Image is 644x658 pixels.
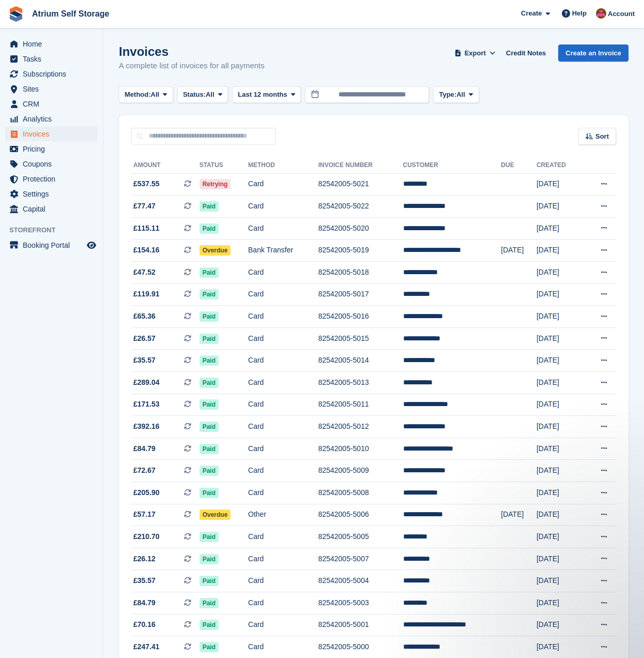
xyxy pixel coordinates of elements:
[572,8,587,19] span: Help
[23,187,85,201] span: Settings
[200,510,231,520] span: Overdue
[151,89,160,100] span: All
[248,438,318,460] td: Card
[501,240,536,262] td: [DATE]
[318,504,403,526] td: 82542005-5006
[318,283,403,306] td: 82542005-5017
[595,131,609,142] span: Sort
[248,592,318,614] td: Card
[536,416,582,438] td: [DATE]
[248,350,318,372] td: Card
[177,86,228,103] button: Status: All
[200,179,231,189] span: Retrying
[119,44,265,58] h1: Invoices
[133,619,156,630] span: £70.16
[521,8,542,19] span: Create
[200,311,219,322] span: Paid
[536,372,582,394] td: [DATE]
[248,372,318,394] td: Card
[318,157,403,174] th: Invoice Number
[200,201,219,212] span: Paid
[5,97,98,111] a: menu
[23,52,85,66] span: Tasks
[248,460,318,482] td: Card
[200,444,219,454] span: Paid
[502,44,550,62] a: Credit Notes
[133,355,156,366] span: £35.57
[5,172,98,186] a: menu
[200,289,219,300] span: Paid
[318,196,403,218] td: 82542005-5022
[456,89,465,100] span: All
[465,48,486,58] span: Export
[23,67,85,81] span: Subscriptions
[200,598,219,608] span: Paid
[23,202,85,216] span: Capital
[318,482,403,504] td: 82542005-5008
[536,327,582,350] td: [DATE]
[536,504,582,526] td: [DATE]
[133,289,160,300] span: £119.91
[85,239,98,251] a: Preview store
[248,416,318,438] td: Card
[133,333,156,344] span: £26.57
[5,142,98,156] a: menu
[5,52,98,66] a: menu
[5,202,98,216] a: menu
[452,44,498,62] button: Export
[200,620,219,630] span: Paid
[200,355,219,366] span: Paid
[133,201,156,212] span: £77.47
[28,5,113,22] a: Atrium Self Storage
[125,89,151,100] span: Method:
[200,466,219,476] span: Paid
[133,531,160,542] span: £210.70
[200,245,231,256] span: Overdue
[200,642,219,652] span: Paid
[536,306,582,328] td: [DATE]
[248,196,318,218] td: Card
[5,127,98,141] a: menu
[536,438,582,460] td: [DATE]
[133,178,160,189] span: £537.55
[133,245,160,256] span: £154.16
[433,86,479,103] button: Type: All
[23,157,85,171] span: Coupons
[248,526,318,548] td: Card
[23,112,85,126] span: Analytics
[248,157,318,174] th: Method
[318,394,403,416] td: 82542005-5011
[248,548,318,570] td: Card
[248,504,318,526] td: Other
[536,262,582,284] td: [DATE]
[558,44,628,62] a: Create an Invoice
[318,372,403,394] td: 82542005-5013
[608,9,635,19] span: Account
[133,641,160,652] span: £247.41
[536,460,582,482] td: [DATE]
[5,37,98,51] a: menu
[248,262,318,284] td: Card
[133,575,156,586] span: £35.57
[536,217,582,240] td: [DATE]
[501,157,536,174] th: Due
[318,240,403,262] td: 82542005-5019
[248,217,318,240] td: Card
[318,614,403,636] td: 82542005-5001
[248,283,318,306] td: Card
[200,488,219,498] span: Paid
[536,614,582,636] td: [DATE]
[439,89,456,100] span: Type:
[23,97,85,111] span: CRM
[248,394,318,416] td: Card
[23,127,85,141] span: Invoices
[131,157,200,174] th: Amount
[183,89,206,100] span: Status:
[23,37,85,51] span: Home
[200,554,219,564] span: Paid
[133,399,160,410] span: £171.53
[200,334,219,344] span: Paid
[23,172,85,186] span: Protection
[248,306,318,328] td: Card
[318,416,403,438] td: 82542005-5012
